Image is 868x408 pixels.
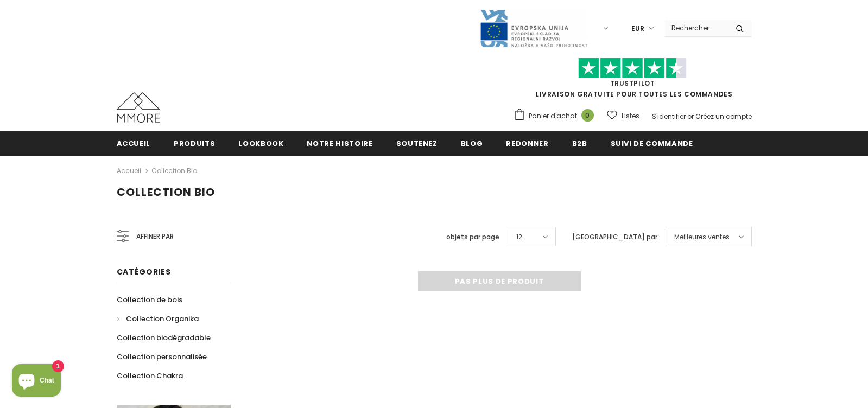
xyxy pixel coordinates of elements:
span: Suivi de commande [611,138,693,149]
span: Panier d'achat [529,111,577,122]
a: Panier d'achat 0 [514,108,599,124]
span: Collection Organika [126,314,199,324]
a: Accueil [117,131,151,155]
img: Cas MMORE [117,92,160,123]
a: Javni Razpis [479,23,588,33]
a: Suivi de commande [611,131,693,155]
span: Collection Bio [117,184,215,200]
span: Produits [174,138,215,149]
span: Collection personnalisée [117,352,207,362]
a: Redonner [506,131,548,155]
a: Notre histoire [307,131,372,155]
span: soutenez [396,138,438,149]
span: Blog [461,138,483,149]
label: objets par page [446,232,499,243]
span: 12 [516,232,522,243]
a: Blog [461,131,483,155]
span: Collection Chakra [117,371,183,381]
a: Accueil [117,164,141,177]
a: B2B [572,131,587,155]
span: Redonner [506,138,548,149]
a: soutenez [396,131,438,155]
a: Collection Chakra [117,366,183,385]
inbox-online-store-chat: Shopify online store chat [9,364,64,399]
input: Search Site [665,20,727,36]
span: 0 [581,109,594,122]
img: Faites confiance aux étoiles pilotes [578,58,687,79]
span: Collection de bois [117,295,182,305]
a: TrustPilot [610,79,655,88]
span: Affiner par [136,231,174,243]
span: Accueil [117,138,151,149]
span: Catégories [117,266,171,277]
label: [GEOGRAPHIC_DATA] par [572,232,657,243]
a: Créez un compte [695,112,752,121]
span: Meilleures ventes [674,232,730,243]
img: Javni Razpis [479,9,588,48]
a: Lookbook [238,131,283,155]
span: LIVRAISON GRATUITE POUR TOUTES LES COMMANDES [514,62,752,99]
span: EUR [631,23,644,34]
a: Listes [607,106,639,125]
a: Produits [174,131,215,155]
a: Collection Organika [117,309,199,328]
span: Collection biodégradable [117,333,211,343]
a: S'identifier [652,112,686,121]
span: Notre histoire [307,138,372,149]
span: Lookbook [238,138,283,149]
span: or [687,112,694,121]
span: B2B [572,138,587,149]
a: Collection biodégradable [117,328,211,347]
a: Collection Bio [151,166,197,175]
a: Collection personnalisée [117,347,207,366]
span: Listes [622,111,639,122]
a: Collection de bois [117,290,182,309]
